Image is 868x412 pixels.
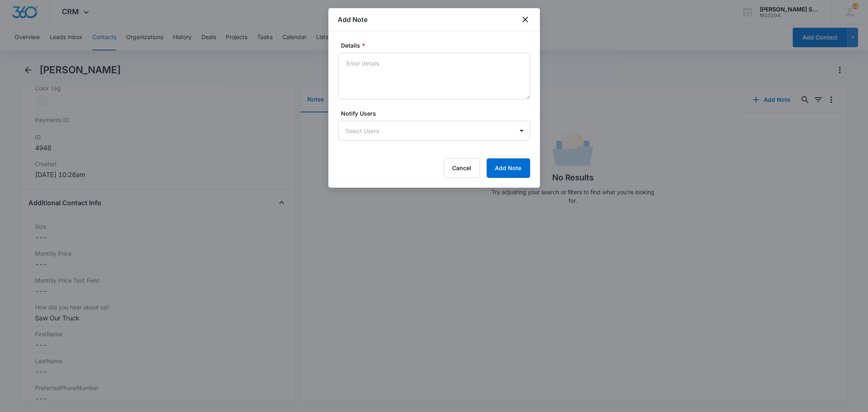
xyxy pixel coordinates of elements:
h1: Add Note [338,15,368,24]
button: close [520,15,530,24]
label: Notify Users [341,109,533,118]
label: Details [341,41,533,50]
button: Add Note [487,158,530,178]
button: Cancel [444,158,480,178]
